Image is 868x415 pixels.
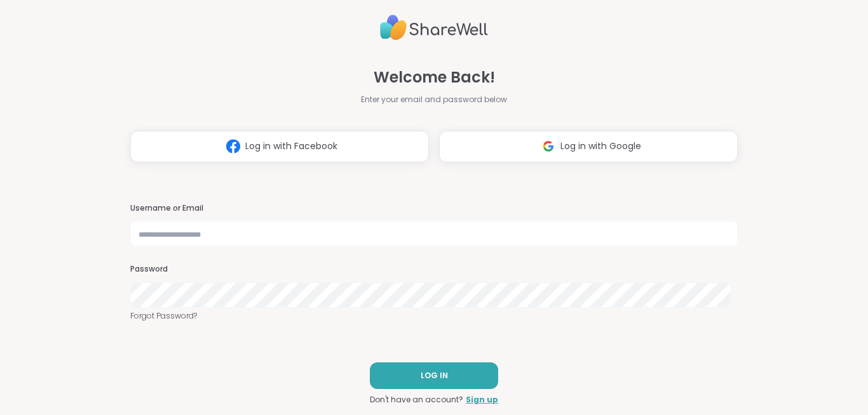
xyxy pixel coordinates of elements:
span: Welcome Back! [374,66,495,89]
a: Forgot Password? [130,310,738,322]
img: ShareWell Logomark [536,135,560,158]
h3: Username or Email [130,203,738,214]
span: Don't have an account? [370,394,463,405]
button: Log in with Google [439,131,738,162]
span: LOG IN [421,370,448,381]
h3: Password [130,264,738,275]
button: LOG IN [370,362,498,389]
span: Log in with Facebook [245,140,337,153]
span: Log in with Google [560,140,641,153]
span: Enter your email and password below [361,94,507,105]
img: ShareWell Logomark [221,135,245,158]
button: Log in with Facebook [130,131,429,162]
a: Sign up [466,394,498,405]
img: ShareWell Logo [380,10,488,46]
